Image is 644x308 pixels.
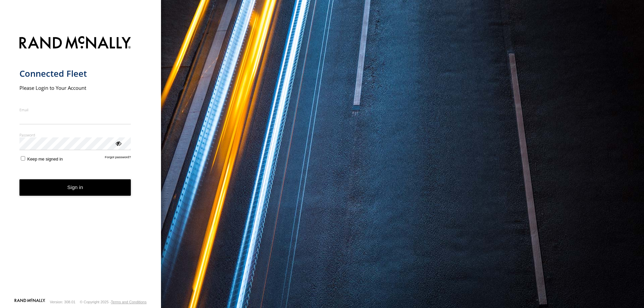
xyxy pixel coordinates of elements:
[19,68,131,79] h1: Connected Fleet
[50,300,75,304] div: Version: 308.01
[19,35,131,52] img: Rand McNally
[111,300,147,304] a: Terms and Conditions
[115,140,121,146] div: ViewPassword
[80,300,147,304] div: © Copyright 2025 -
[27,157,63,162] span: Keep me signed in
[19,84,131,91] h2: Please Login to Your Account
[21,156,25,161] input: Keep me signed in
[19,132,131,137] label: Password
[14,299,45,305] a: Visit our Website
[105,155,131,162] a: Forgot password?
[19,107,131,112] label: Email
[19,179,131,196] button: Sign in
[19,32,142,298] form: main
